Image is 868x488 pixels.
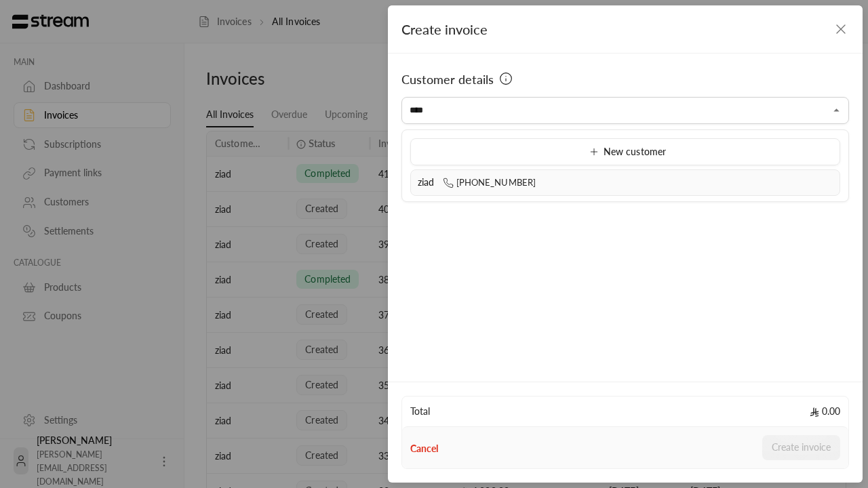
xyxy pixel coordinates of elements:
[418,176,435,188] span: ziad
[829,102,845,119] button: Close
[410,405,430,418] span: Total
[410,442,438,455] button: Cancel
[443,177,536,188] span: [PHONE_NUMBER]
[810,405,840,418] span: 0.00
[585,146,666,157] span: New customer
[401,21,488,37] span: Create invoice
[401,70,494,89] span: Customer details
